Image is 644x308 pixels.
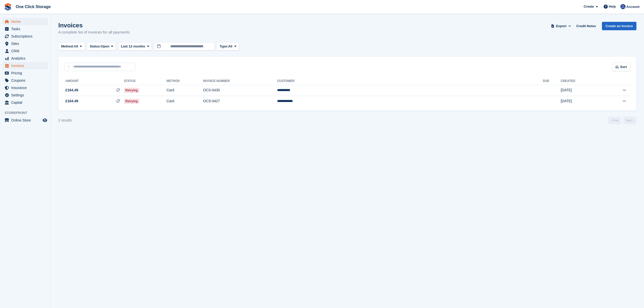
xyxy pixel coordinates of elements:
[74,44,78,49] span: All
[620,4,625,9] img: Thomas
[584,4,594,9] span: Create
[607,117,637,124] nav: Page
[561,96,601,107] td: [DATE]
[11,77,42,84] span: Coupons
[11,18,42,25] span: Home
[3,40,48,47] a: menu
[11,40,42,47] span: Sites
[561,77,601,85] th: Created
[58,42,85,51] button: Method: All
[3,62,48,69] a: menu
[203,85,277,96] td: OCS-0430
[543,77,561,85] th: Due
[5,110,50,115] span: Storefront
[11,47,42,55] span: CRM
[556,24,566,29] span: Export
[3,99,48,106] a: menu
[620,64,627,70] span: Sort
[124,88,139,93] span: Retrying
[277,77,543,85] th: Customer
[609,4,616,9] span: Help
[58,118,72,123] div: 2 results
[3,18,48,25] a: menu
[3,47,48,55] a: menu
[167,96,203,107] td: Card
[608,117,621,124] a: Previous
[561,85,601,96] td: [DATE]
[623,117,636,124] a: Next
[3,77,48,84] a: menu
[11,55,42,62] span: Analytics
[11,92,42,99] span: Settings
[42,117,48,123] a: Preview store
[167,85,203,96] td: Card
[11,84,42,91] span: Insurance
[602,22,636,30] a: Create an Invoice
[90,44,101,49] span: Status:
[3,84,48,91] a: menu
[574,22,598,30] a: Credit Notes
[11,99,42,106] span: Capital
[11,62,42,69] span: Invoices
[11,25,42,32] span: Tasks
[3,55,48,62] a: menu
[58,22,130,29] h1: Invoices
[14,3,53,11] a: One Click Storage
[3,117,48,124] a: menu
[124,77,167,85] th: Status
[121,44,145,49] span: Last 12 months
[4,3,12,11] img: stora-icon-8386f47178a22dfd0bd8f6a31ec36ba5ce8667c1dd55bd0f319d3a0aa187defe.svg
[65,88,78,93] span: £164.49
[118,42,152,51] button: Last 12 months
[203,96,277,107] td: OCS-0427
[11,117,42,124] span: Online Store
[3,70,48,77] a: menu
[626,4,639,9] span: Account
[167,77,203,85] th: Method
[11,70,42,77] span: Pricing
[58,29,130,35] p: A complete list of invoices for all payments
[3,33,48,40] a: menu
[65,98,78,104] span: £164.49
[101,44,109,49] span: Open
[550,22,572,30] button: Export
[124,99,139,104] span: Retrying
[87,42,116,51] button: Status: Open
[220,44,228,49] span: Type:
[64,77,124,85] th: Amount
[3,25,48,32] a: menu
[203,77,277,85] th: Invoice Number
[217,42,239,51] button: Type: All
[61,44,74,49] span: Method:
[228,44,232,49] span: All
[3,92,48,99] a: menu
[11,33,42,40] span: Subscriptions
